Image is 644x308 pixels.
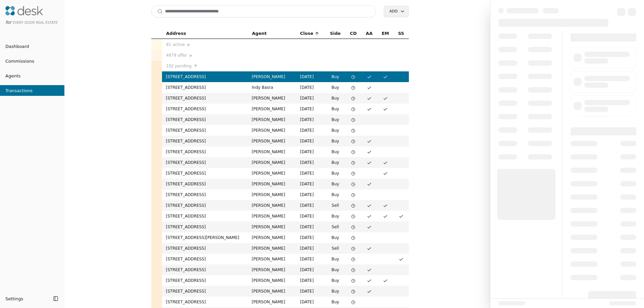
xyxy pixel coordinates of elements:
div: 4879 offer [166,52,244,59]
td: [STREET_ADDRESS] [162,286,248,297]
td: [DATE] [296,243,325,254]
td: [DATE] [296,82,325,93]
span: AA [366,30,373,37]
td: [DATE] [296,254,325,264]
span: Settings [5,295,23,302]
td: Sell [325,200,345,211]
td: Buy [325,275,345,286]
td: [STREET_ADDRESS] [162,114,248,125]
span: CD [350,30,357,37]
td: Buy [325,264,345,275]
td: Buy [325,168,345,179]
td: Buy [325,125,345,136]
td: [PERSON_NAME] [248,71,296,82]
td: [STREET_ADDRESS] [162,146,248,157]
td: [STREET_ADDRESS] [162,275,248,286]
span: ▶ [190,53,192,59]
td: [STREET_ADDRESS] [162,222,248,232]
td: [DATE] [296,125,325,136]
td: [DATE] [296,275,325,286]
td: Buy [325,232,345,243]
td: [STREET_ADDRESS] [162,200,248,211]
td: Buy [325,71,345,82]
td: [DATE] [296,114,325,125]
td: Buy [325,146,345,157]
td: [DATE] [296,157,325,168]
td: [PERSON_NAME] [248,232,296,243]
td: [STREET_ADDRESS] [162,189,248,200]
td: [PERSON_NAME] [248,200,296,211]
td: [DATE] [296,222,325,232]
td: [DATE] [296,136,325,146]
td: [STREET_ADDRESS] [162,71,248,82]
td: Buy [325,114,345,125]
td: [STREET_ADDRESS] [162,179,248,189]
td: [PERSON_NAME] [248,222,296,232]
td: [STREET_ADDRESS] [162,82,248,93]
td: [STREET_ADDRESS] [162,125,248,136]
span: Close [300,30,313,37]
td: [PERSON_NAME] [248,254,296,264]
button: Settings [3,293,51,304]
td: [STREET_ADDRESS] [162,254,248,264]
td: [STREET_ADDRESS][PERSON_NAME] [162,232,248,243]
div: 81 active [166,41,244,48]
span: Address [166,30,186,37]
td: Buy [325,93,345,104]
td: [STREET_ADDRESS] [162,136,248,146]
td: [STREET_ADDRESS] [162,243,248,254]
span: Every Door Real Estate [13,21,58,24]
td: Sell [325,243,345,254]
td: [DATE] [296,93,325,104]
td: [STREET_ADDRESS] [162,104,248,114]
td: [DATE] [296,179,325,189]
td: Buy [325,82,345,93]
span: Agent [252,30,267,37]
td: Indy Basra [248,82,296,93]
td: Buy [325,286,345,297]
td: [PERSON_NAME] [248,286,296,297]
td: [PERSON_NAME] [248,104,296,114]
td: [DATE] [296,286,325,297]
button: Add [384,6,409,17]
img: Desk [5,6,43,15]
td: [DATE] [296,297,325,307]
td: Buy [325,179,345,189]
td: [PERSON_NAME] [248,125,296,136]
span: ▶ [187,42,190,48]
td: Sell [325,222,345,232]
td: Buy [325,136,345,146]
td: [PERSON_NAME] [248,243,296,254]
td: Buy [325,254,345,264]
td: [DATE] [296,200,325,211]
td: [PERSON_NAME] [248,189,296,200]
td: [DATE] [296,146,325,157]
span: SS [398,30,404,37]
td: Buy [325,157,345,168]
td: [STREET_ADDRESS] [162,297,248,307]
td: [DATE] [296,232,325,243]
td: Buy [325,104,345,114]
td: [PERSON_NAME] [248,114,296,125]
td: [PERSON_NAME] [248,297,296,307]
td: [DATE] [296,168,325,179]
td: [STREET_ADDRESS] [162,264,248,275]
td: [PERSON_NAME] [248,211,296,222]
td: [PERSON_NAME] [248,136,296,146]
span: for [5,20,11,25]
td: [DATE] [296,264,325,275]
td: [PERSON_NAME] [248,168,296,179]
td: [DATE] [296,211,325,222]
span: EM [382,30,389,37]
td: [PERSON_NAME] [248,275,296,286]
td: Buy [325,211,345,222]
td: [STREET_ADDRESS] [162,157,248,168]
td: [DATE] [296,104,325,114]
span: Side [330,30,341,37]
span: 102 pending [166,63,192,69]
td: [PERSON_NAME] [248,146,296,157]
td: [STREET_ADDRESS] [162,211,248,222]
td: [PERSON_NAME] [248,264,296,275]
td: [PERSON_NAME] [248,157,296,168]
span: ▼ [194,63,197,69]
